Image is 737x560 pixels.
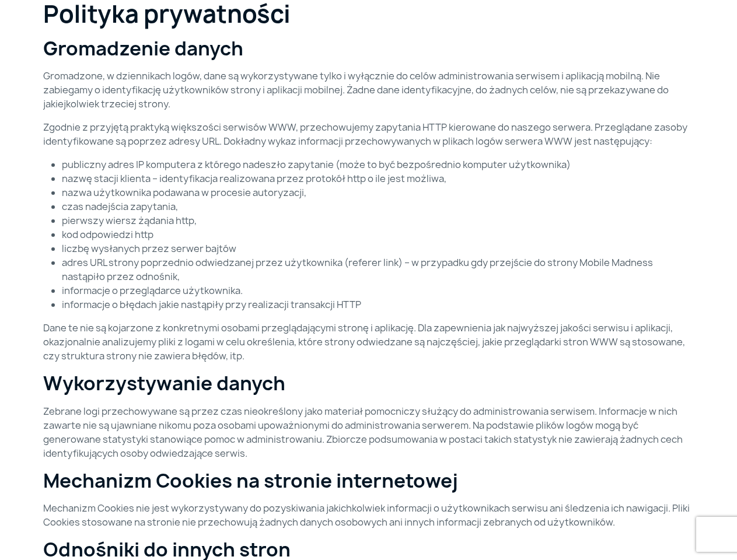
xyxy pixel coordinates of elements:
li: nazwę stacji klienta – identyfikacja realizowana przez protokół http o ile jest możliwa, [62,171,694,185]
li: nazwa użytkownika podawana w procesie autoryzacji, [62,185,694,199]
li: informacje o błędach jakie nastąpiły przy realizacji transakcji HTTP [62,297,694,311]
li: czas nadejścia zapytania, [62,199,694,213]
li: publiczny adres IP komputera z którego nadeszło zapytanie (może to być bezpośrednio komputer użyt... [62,157,694,171]
li: pierwszy wiersz żądania http, [62,213,694,228]
h2: Mechanizm Cookies na stronie internetowej [43,470,694,492]
h2: Gromadzenie danych [43,37,694,60]
li: informacje o przeglądarce użytkownika. [62,283,694,297]
li: liczbę wysłanych przez serwer bajtów [62,242,694,256]
li: kod odpowiedzi http [62,228,694,242]
p: Zebrane logi przechowywane są przez czas nieokreślony jako materiał pomocniczy służący do adminis... [43,404,694,460]
li: adres URL strony poprzednio odwiedzanej przez użytkownika (referer link) – w przypadku gdy przejś... [62,256,694,283]
h2: Wykorzystywanie danych [43,372,694,394]
p: Mechanizm Cookies nie jest wykorzystywany do pozyskiwania jakichkolwiek informacji o użytkownikac... [43,501,694,529]
p: Gromadzone, w dziennikach logów, dane są wykorzystywane tylko i wyłącznie do celów administrowani... [43,69,694,111]
p: Zgodnie z przyjętą praktyką większości serwisów WWW, przechowujemy zapytania HTTP kierowane do na... [43,120,694,148]
p: Dane te nie są kojarzone z konkretnymi osobami przeglądającymi stronę i aplikację. Dla zapewnieni... [43,321,694,363]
